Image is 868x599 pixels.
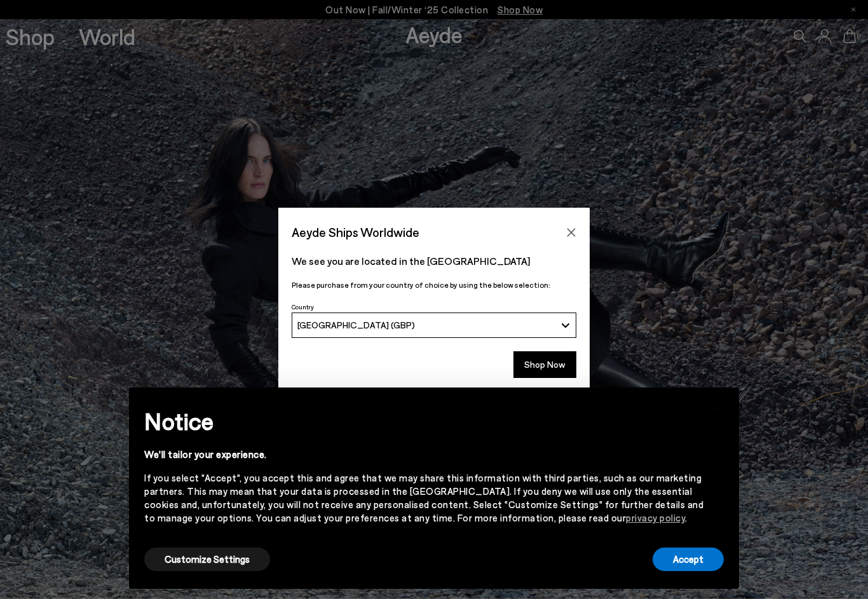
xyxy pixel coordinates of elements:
[714,397,723,415] span: ×
[703,391,734,422] button: Close this notice
[653,548,724,571] button: Accept
[297,320,415,330] span: [GEOGRAPHIC_DATA] (GBP)
[292,303,314,311] span: Country
[144,471,703,525] div: If you select "Accept", you accept this and agree that we may share this information with third p...
[292,253,576,269] p: We see you are located in the [GEOGRAPHIC_DATA]
[144,448,703,461] div: We'll tailor your experience.
[292,279,576,291] p: Please purchase from your country of choice by using the below selection:
[292,221,419,243] span: Aeyde Ships Worldwide
[562,223,581,242] button: Close
[513,351,576,378] button: Shop Now
[144,548,270,571] button: Customize Settings
[626,512,685,523] a: privacy policy
[144,405,703,438] h2: Notice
